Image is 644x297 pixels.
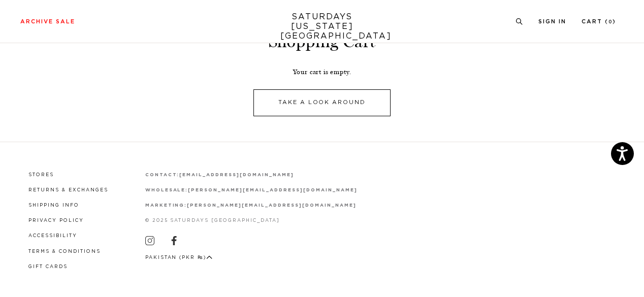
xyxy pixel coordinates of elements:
a: Archive Sale [20,19,75,24]
a: Privacy Policy [28,218,84,223]
small: 0 [608,20,613,24]
a: [PERSON_NAME][EMAIL_ADDRESS][DOMAIN_NAME] [188,188,357,192]
a: SATURDAYS[US_STATE][GEOGRAPHIC_DATA] [280,12,364,41]
a: Shipping Info [28,203,79,208]
a: Sign In [538,19,566,24]
a: Cart (0) [582,19,616,24]
button: Pakistan (PKR ₨) [145,254,213,261]
a: Terms & Conditions [28,249,101,254]
p: © 2025 Saturdays [GEOGRAPHIC_DATA] [145,217,358,224]
strong: marketing: [145,203,187,208]
a: Accessibility [28,234,77,238]
strong: wholesale: [145,188,188,192]
a: Stores [28,173,54,177]
a: Gift Cards [28,265,68,269]
a: Returns & Exchanges [28,188,108,192]
strong: contact: [145,173,180,177]
a: Take A Look Around [253,89,391,116]
p: Your cart is empty. [8,68,636,77]
a: [EMAIL_ADDRESS][DOMAIN_NAME] [179,173,294,177]
a: [PERSON_NAME][EMAIL_ADDRESS][DOMAIN_NAME] [187,203,356,208]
